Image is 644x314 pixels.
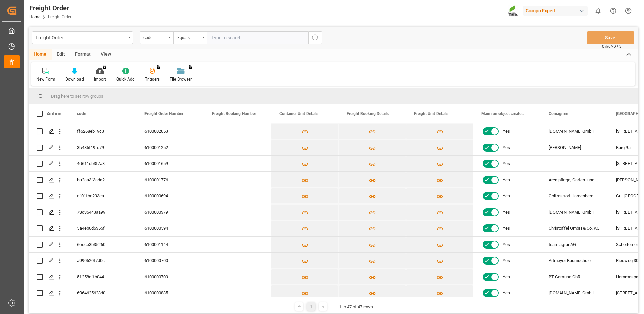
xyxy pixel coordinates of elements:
[207,31,308,44] input: Type to search
[69,253,136,269] div: a990520f7d0c
[590,3,606,19] button: show 0 new notifications
[29,253,69,269] div: Press SPACE to select this row.
[69,220,136,236] div: 5a4eb0d6355f
[136,204,204,220] div: 6100000379
[503,269,510,285] span: Yes
[136,123,204,139] div: 6100002053
[541,269,608,285] div: BT Gemüse GbR
[144,111,183,116] span: Freight Order Number
[523,4,590,17] button: Compo Expert
[307,302,315,311] div: 1
[69,139,136,155] div: 3b485f19fc79
[143,33,166,41] div: code
[481,111,526,116] span: Main run object created Status
[503,221,510,236] span: Yes
[29,237,69,253] div: Press SPACE to select this row.
[503,285,510,301] span: Yes
[602,44,621,49] span: Ctrl/CMD + S
[503,237,510,252] span: Yes
[541,172,608,188] div: Arealpflege, Garten- und Landschaftspflege
[136,253,204,269] div: 6100000700
[606,3,621,19] button: Help Center
[51,94,103,99] span: Drag here to set row groups
[69,285,136,301] div: 6964625623d0
[541,204,608,220] div: [DOMAIN_NAME] GmbH
[29,156,69,172] div: Press SPACE to select this row.
[541,285,608,301] div: [DOMAIN_NAME] GmbH
[503,188,510,204] span: Yes
[503,156,510,171] span: Yes
[29,269,69,285] div: Press SPACE to select this row.
[414,111,448,116] span: Freight Unit Details
[69,204,136,220] div: 73d36443aa99
[29,220,69,237] div: Press SPACE to select this row.
[36,33,126,41] div: Freight Order
[69,269,136,285] div: 51258dffb044
[136,220,204,236] div: 6100000594
[541,220,608,236] div: Christoffel GmbH & Co. KG
[136,139,204,155] div: 6100001252
[177,33,200,41] div: Equals
[173,31,207,44] button: open menu
[503,205,510,220] span: Yes
[508,5,518,17] img: Screenshot%202023-09-29%20at%2010.02.21.png_1712312052.png
[136,237,204,252] div: 6100001144
[69,188,136,204] div: cf01fbc293ca
[503,253,510,269] span: Yes
[96,49,116,60] div: View
[503,124,510,139] span: Yes
[503,140,510,155] span: Yes
[29,123,69,139] div: Press SPACE to select this row.
[52,49,70,60] div: Edit
[503,172,510,188] span: Yes
[29,204,69,220] div: Press SPACE to select this row.
[523,6,588,16] div: Compo Expert
[32,31,133,44] button: open menu
[36,76,55,82] div: New Form
[541,237,608,252] div: team agrar AG
[136,156,204,171] div: 6100001659
[140,31,173,44] button: open menu
[279,111,318,116] span: Container Unit Details
[69,237,136,252] div: 6eece3b35260
[541,139,608,155] div: [PERSON_NAME]
[136,188,204,204] div: 6100000694
[212,111,256,116] span: Freight Booking Number
[541,188,608,204] div: Golfressort Hardenberg
[29,172,69,188] div: Press SPACE to select this row.
[65,76,84,82] div: Download
[347,111,389,116] span: Freight Booking Details
[69,156,136,171] div: 4d611db3f7a3
[136,285,204,301] div: 6100000835
[29,3,71,13] div: Freight Order
[136,172,204,188] div: 6100001776
[77,111,86,116] span: code
[339,304,373,310] div: 1 to 47 of 47 rows
[29,285,69,301] div: Press SPACE to select this row.
[549,111,568,116] span: Consignee
[29,49,52,60] div: Home
[136,269,204,285] div: 6100000709
[69,172,136,188] div: ba2aa3f3ada2
[29,188,69,204] div: Press SPACE to select this row.
[69,123,136,139] div: ff6268eb19c3
[541,253,608,269] div: Artmeyer Baumschule
[29,139,69,156] div: Press SPACE to select this row.
[47,111,61,117] div: Action
[116,76,135,82] div: Quick Add
[308,31,322,44] button: search button
[541,123,608,139] div: [DOMAIN_NAME] GmbH
[587,31,634,44] button: Save
[70,49,96,60] div: Format
[29,14,40,19] a: Home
